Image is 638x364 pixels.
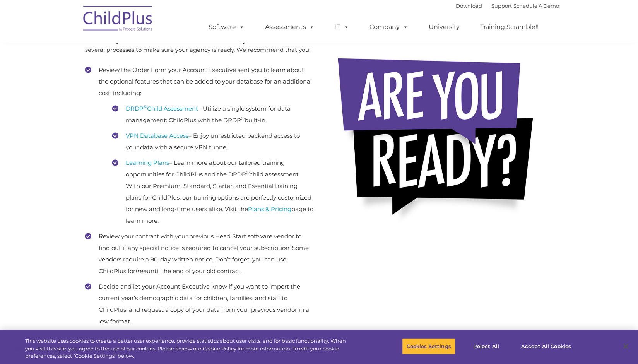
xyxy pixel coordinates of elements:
font: | [456,3,559,9]
a: Schedule A Demo [513,3,559,9]
button: Close [617,338,634,355]
sup: © [241,116,245,121]
a: Training Scramble!! [472,19,546,35]
li: – Learn more about our tailored training opportunities for ChildPlus and the DRDP child assessmen... [112,157,313,227]
button: Cookies Settings [402,338,455,354]
div: This website uses cookies to create a better user experience, provide statistics about user visit... [25,337,351,360]
a: DRDP©Child Assessment [126,105,198,112]
li: – Enjoy unrestricted backend access to your data with a secure VPN tunnel. [112,130,313,153]
li: Review your contract with your previous Head Start software vendor to find out if any special not... [85,231,313,277]
img: ChildPlus by Procare Solutions [79,0,157,39]
a: Support [491,3,512,9]
li: Decide and let your Account Executive know if you want to import the current year’s demographic d... [85,281,313,327]
a: Assessments [257,19,322,35]
a: Plans & Pricing [248,205,291,213]
p: As soon as you make the choice to switch to ChildPlus, you’ll need to start several processes to ... [85,36,313,55]
li: – Utilize a single system for data management: ChildPlus with the DRDP built-in. [112,103,313,126]
a: IT [327,19,357,35]
a: Company [362,19,416,35]
a: Learning Plans [126,159,169,166]
sup: © [144,104,147,109]
button: Accept All Cookies [517,338,575,354]
a: University [421,19,467,35]
li: Review the Order Form your Account Executive sent you to learn about the optional features that c... [85,64,313,227]
em: free [135,267,147,275]
sup: © [246,170,250,175]
a: Software [201,19,252,35]
a: VPN Database Access [126,132,188,139]
button: Reject All [462,338,510,354]
img: areyouready [331,48,547,231]
a: Download [456,3,482,9]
